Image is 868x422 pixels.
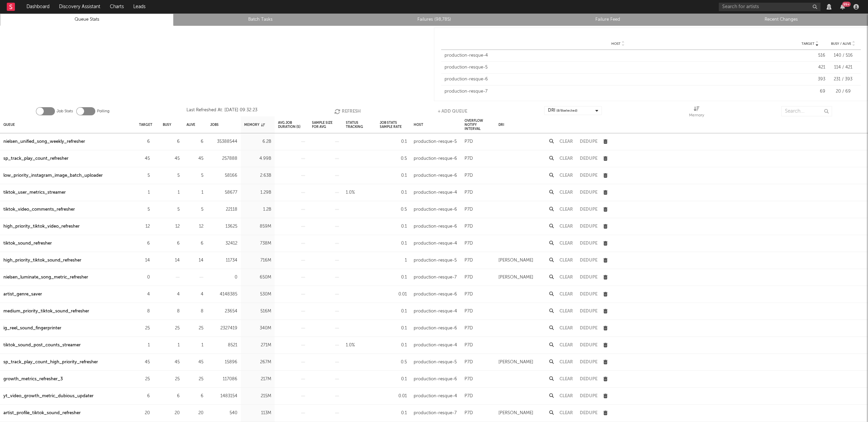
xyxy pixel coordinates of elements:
[465,409,473,417] div: P7D
[3,155,68,163] a: sp_track_play_count_refresher
[3,223,80,231] a: high_priority_tiktok_video_refresher
[186,307,203,315] div: 8
[795,64,825,71] div: 421
[186,392,203,400] div: 6
[414,256,457,265] div: production-resque-5
[3,409,81,417] a: artist_profile_tiktok_sound_refresher
[795,88,825,95] div: 69
[244,392,271,400] div: 215M
[139,307,150,315] div: 8
[559,309,573,313] button: Clear
[414,273,457,282] div: production-resque-7
[186,358,203,366] div: 45
[139,273,150,282] div: 0
[163,239,180,248] div: 6
[414,392,457,400] div: production-resque-4
[380,358,407,366] div: 0.5
[210,117,219,132] div: Jobs
[802,42,814,46] span: Target
[3,189,66,197] div: tiktok_user_metrics_streamer
[559,326,573,330] button: Clear
[3,358,98,366] div: sp_track_play_count_high_priority_refresher
[244,375,271,383] div: 217M
[380,409,407,417] div: 0.1
[414,239,457,248] div: production-resque-4
[3,138,85,146] div: nielsen_unified_song_weekly_refresher
[244,138,271,146] div: 6.2B
[163,409,180,417] div: 20
[689,111,704,119] div: Memory
[186,375,203,383] div: 25
[3,256,81,265] a: high_priority_tiktok_sound_refresher
[163,223,180,231] div: 12
[186,206,203,214] div: 5
[559,258,573,263] button: Clear
[186,223,203,231] div: 12
[465,206,473,214] div: P7D
[244,155,271,163] div: 4.99B
[186,409,203,417] div: 20
[244,189,271,197] div: 1.29B
[556,107,577,115] span: ( 8 / 8 selected)
[278,117,305,132] div: Avg Job Duration (s)
[380,117,407,132] div: Job Stats Sample Rate
[346,117,373,132] div: Status Tracking
[580,190,597,195] button: Dedupe
[380,239,407,248] div: 0.1
[163,324,180,332] div: 25
[3,392,94,400] a: yt_video_growth_metric_dubious_updater
[3,341,81,349] a: tiktok_sound_post_counts_streamer
[559,343,573,347] button: Clear
[498,256,533,265] div: [PERSON_NAME]
[498,409,533,417] div: [PERSON_NAME]
[210,223,237,231] div: 13625
[580,156,597,161] button: Dedupe
[559,173,573,178] button: Clear
[346,341,355,349] div: 1.0%
[163,117,171,132] div: Busy
[139,117,152,132] div: Target
[445,64,791,71] div: production-resque-5
[163,290,180,299] div: 4
[97,107,110,115] label: Polling
[210,392,237,400] div: 1483154
[139,223,150,231] div: 12
[163,206,180,214] div: 5
[465,307,473,315] div: P7D
[559,156,573,161] button: Clear
[163,256,180,265] div: 14
[186,341,203,349] div: 1
[139,138,150,146] div: 6
[498,358,533,366] div: [PERSON_NAME]
[244,307,271,315] div: 516M
[611,42,620,46] span: Host
[559,275,573,280] button: Clear
[57,107,73,115] label: Job Stats
[689,106,704,119] div: Memory
[186,324,203,332] div: 25
[210,256,237,265] div: 11734
[831,42,851,46] span: Busy / Alive
[498,117,504,132] div: DRI
[465,375,473,383] div: P7D
[3,117,15,132] div: Queue
[346,189,355,197] div: 1.0%
[414,375,457,383] div: production-resque-6
[559,139,573,144] button: Clear
[548,107,577,115] div: DRI
[3,273,88,282] a: nielsen_luminate_song_metric_refresher
[580,207,597,212] button: Dedupe
[414,290,457,299] div: production-resque-6
[719,3,821,11] input: Search for artists
[380,138,407,146] div: 0.1
[163,155,180,163] div: 45
[829,64,857,71] div: 114 / 421
[139,375,150,383] div: 25
[163,375,180,383] div: 25
[244,341,271,349] div: 271M
[3,239,52,248] a: tiktok_sound_refresher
